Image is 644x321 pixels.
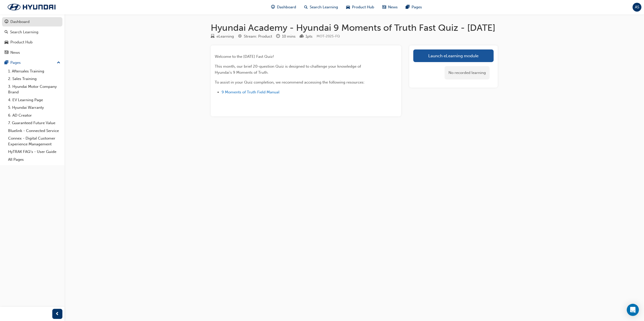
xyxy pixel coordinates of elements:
[6,135,62,148] a: Connex - Digital Customer Experience Management
[300,34,303,39] span: podium-icon
[2,38,62,47] a: Product Hub
[215,54,274,59] span: Welcome to the [DATE] Fast Quiz!
[2,58,62,67] button: Pages
[267,2,300,12] a: guage-iconDashboard
[10,50,20,56] div: News
[276,34,280,39] span: clock-icon
[300,33,313,40] div: Points
[10,60,21,66] div: Pages
[238,33,272,40] div: Stream
[277,4,296,10] span: Dashboard
[5,20,8,24] span: guage-icon
[6,112,62,119] a: 6. AD Creator
[445,66,490,79] div: No recorded learning
[215,80,365,85] span: To assist in your Quiz completion, we recommend accessing the following resources:
[3,2,61,12] img: Trak
[6,75,62,83] a: 2. Sales Training
[244,34,272,39] div: Stream: Product
[635,4,639,10] span: AS
[317,34,340,38] span: Learning resource code
[5,61,8,65] span: pages-icon
[5,30,8,35] span: search-icon
[402,2,426,12] a: pages-iconPages
[5,50,8,55] span: news-icon
[57,60,60,66] span: up-icon
[211,22,498,33] h1: Hyundai Academy - Hyundai 9 Moments of Truth Fast Quiz - [DATE]
[6,119,62,127] a: 7. Guaranteed Future Value
[2,28,62,37] a: Search Learning
[217,34,234,39] div: eLearning
[633,3,641,12] button: AS
[211,34,214,39] span: learningResourceType_ELEARNING-icon
[383,4,386,10] span: news-icon
[271,4,275,10] span: guage-icon
[2,48,62,57] a: News
[10,39,33,45] div: Product Hub
[10,29,38,35] div: Search Learning
[6,127,62,135] a: Bluelink - Connected Service
[6,83,62,96] a: 3. Hyundai Motor Company Brand
[342,2,378,12] a: car-iconProduct Hub
[6,67,62,75] a: 1. Aftersales Training
[304,4,308,10] span: search-icon
[378,2,402,12] a: news-iconNews
[222,90,279,94] a: 9 Moments of Truth Field Manual
[2,16,62,58] button: DashboardSearch LearningProduct HubNews
[352,4,374,10] span: Product Hub
[310,4,338,10] span: Search Learning
[56,311,59,317] span: prev-icon
[6,148,62,156] a: HyTRAK FAQ's - User Guide
[6,156,62,164] a: All Pages
[412,4,422,10] span: Pages
[406,4,410,10] span: pages-icon
[300,2,342,12] a: search-iconSearch Learning
[238,34,242,39] span: target-icon
[2,17,62,26] a: Dashboard
[211,33,234,40] div: Type
[627,304,639,316] div: Open Intercom Messenger
[5,40,8,45] span: car-icon
[346,4,350,10] span: car-icon
[10,19,30,25] div: Dashboard
[413,49,494,62] a: Launch eLearning module
[6,104,62,112] a: 5. Hyundai Warranty
[388,4,398,10] span: News
[282,34,296,39] div: 10 mins
[6,96,62,104] a: 4. EV Learning Page
[276,33,296,40] div: Duration
[305,34,313,39] div: 1 pts
[215,64,362,75] span: This month, our brief 20-question Quiz is designed to challenge your knowledge of Hyundai's 9 Mom...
